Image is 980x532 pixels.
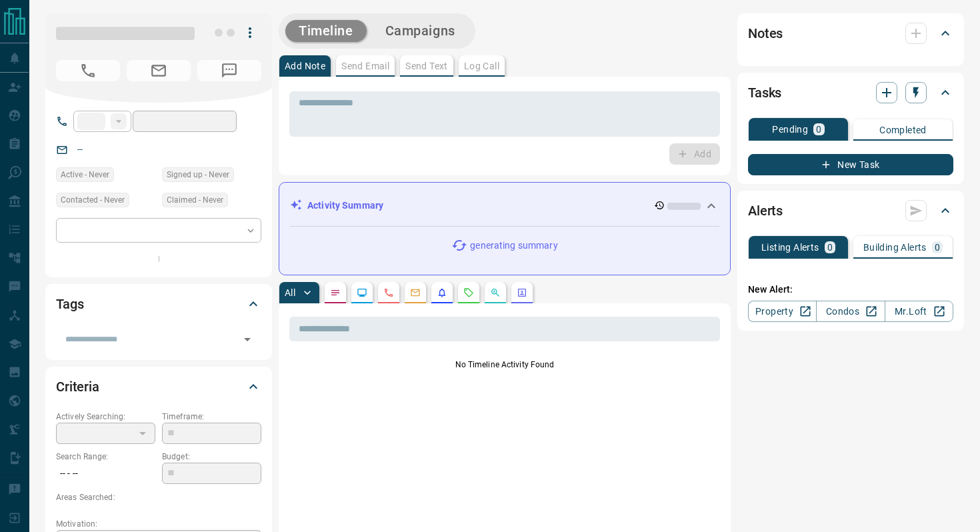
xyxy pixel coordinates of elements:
[56,491,261,503] p: Areas Searched:
[56,518,261,530] p: Motivation:
[748,283,953,297] p: New Alert:
[748,17,953,49] div: Notes
[167,168,229,181] span: Signed up - Never
[56,376,99,397] h2: Criteria
[330,287,341,298] svg: Notes
[289,359,720,371] p: No Timeline Activity Found
[748,23,783,44] h2: Notes
[285,288,295,297] p: All
[748,200,783,221] h2: Alerts
[470,239,557,253] p: generating summary
[748,77,953,109] div: Tasks
[197,60,261,81] span: No Number
[761,243,819,252] p: Listing Alerts
[162,411,261,423] p: Timeframe:
[56,293,83,315] h2: Tags
[56,451,155,463] p: Search Range:
[437,287,447,298] svg: Listing Alerts
[56,371,261,403] div: Criteria
[61,193,125,207] span: Contacted - Never
[357,287,367,298] svg: Lead Browsing Activity
[61,168,109,181] span: Active - Never
[167,193,223,207] span: Claimed - Never
[285,20,367,42] button: Timeline
[290,193,719,218] div: Activity Summary
[307,199,383,213] p: Activity Summary
[56,60,120,81] span: No Number
[162,451,261,463] p: Budget:
[285,61,325,71] p: Add Note
[748,301,817,322] a: Property
[748,154,953,175] button: New Task
[383,287,394,298] svg: Calls
[410,287,421,298] svg: Emails
[490,287,501,298] svg: Opportunities
[748,195,953,227] div: Alerts
[463,287,474,298] svg: Requests
[827,243,833,252] p: 0
[885,301,953,322] a: Mr.Loft
[238,330,257,349] button: Open
[56,288,261,320] div: Tags
[935,243,940,252] p: 0
[56,463,155,485] p: -- - --
[863,243,927,252] p: Building Alerts
[517,287,527,298] svg: Agent Actions
[879,125,927,135] p: Completed
[816,301,885,322] a: Condos
[748,82,781,103] h2: Tasks
[372,20,469,42] button: Campaigns
[816,125,821,134] p: 0
[772,125,808,134] p: Pending
[127,60,191,81] span: No Email
[77,144,83,155] a: --
[56,411,155,423] p: Actively Searching:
